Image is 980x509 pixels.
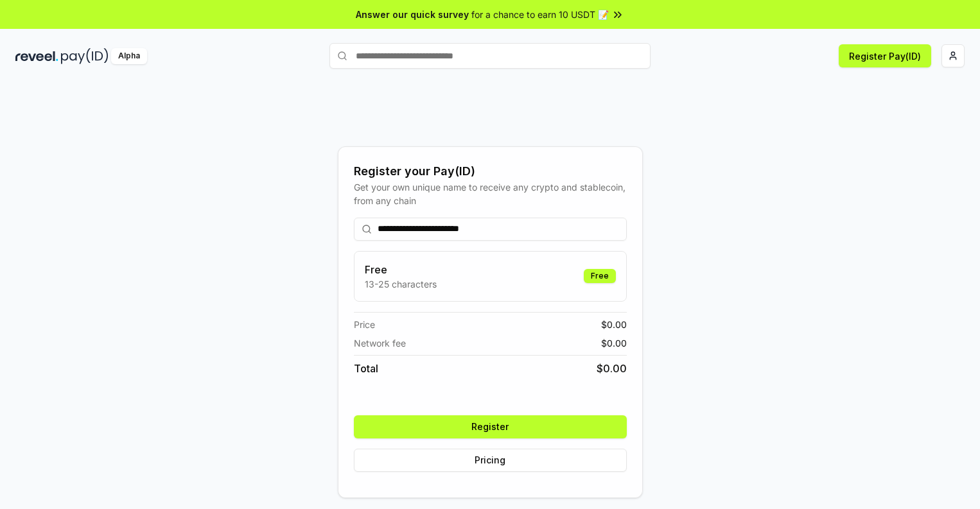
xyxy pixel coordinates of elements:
[356,8,469,21] span: Answer our quick survey
[601,318,627,331] span: $ 0.00
[354,162,627,180] div: Register your Pay(ID)
[15,48,58,64] img: reveel_dark
[365,262,437,277] h3: Free
[354,318,375,331] span: Price
[354,415,627,438] button: Register
[354,361,378,376] span: Total
[584,269,616,283] div: Free
[471,8,609,21] span: for a chance to earn 10 USDT 📝
[111,48,147,64] div: Alpha
[354,180,627,207] div: Get your own unique name to receive any crypto and stablecoin, from any chain
[839,44,931,67] button: Register Pay(ID)
[601,336,627,350] span: $ 0.00
[597,361,627,376] span: $ 0.00
[354,336,406,350] span: Network fee
[61,48,109,64] img: pay_id
[354,449,627,472] button: Pricing
[365,277,437,291] p: 13-25 characters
